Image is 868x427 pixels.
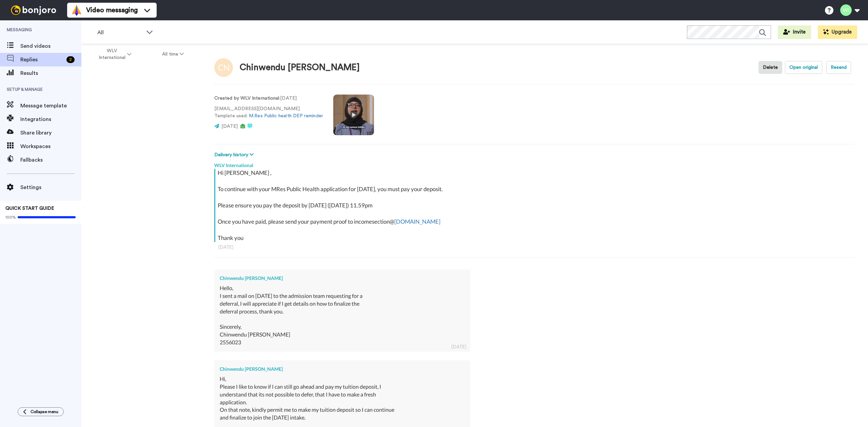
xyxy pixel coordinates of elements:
a: M.Res Public health DEP reminder [249,114,323,118]
span: [DATE] [221,124,238,129]
span: Share library [20,129,81,137]
img: vm-color.svg [71,5,82,16]
span: Message template [20,102,81,110]
div: Chinwendu [PERSON_NAME] [220,275,465,282]
span: Integrations [20,115,81,123]
button: Invite [778,25,811,39]
a: [DOMAIN_NAME] [394,218,440,225]
div: [DATE] [451,343,466,350]
span: Replies [20,56,64,64]
span: Send videos [20,42,81,50]
button: Upgrade [818,25,857,39]
button: Delivery history [214,151,256,159]
span: All [97,28,143,37]
span: QUICK START GUIDE [5,206,54,211]
img: Image of Chinwendu Boniface Nwankwo [214,58,233,77]
img: bj-logo-header-white.svg [8,5,59,15]
div: Chinwendu [PERSON_NAME] [240,63,360,73]
button: WLV International [83,45,147,64]
div: Chinwendu [PERSON_NAME] [220,366,465,372]
p: [EMAIL_ADDRESS][DOMAIN_NAME] Template used: [214,105,323,120]
button: Delete [758,61,782,74]
button: Open original [785,61,822,74]
span: Settings [20,183,81,191]
div: [DATE] [218,244,850,250]
span: Collapse menu [31,409,58,414]
span: Results [20,69,81,77]
strong: Created by WLV International [214,96,279,101]
span: 100% [5,215,16,220]
div: WLV International [214,159,854,169]
span: Workspaces [20,142,81,150]
span: Fallbacks [20,156,81,164]
button: All time [147,48,200,60]
div: 2 [66,56,75,63]
button: Collapse menu [18,407,64,416]
div: Hello, I sent a mail on [DATE] to the admission team requesting for a deferral, I will appreciate... [220,284,465,346]
span: WLV International [98,47,126,61]
button: Resend [826,61,851,74]
div: Hi [PERSON_NAME] , To continue with your MRes Public Health application for [DATE], you must pay ... [218,169,853,242]
p: : [DATE] [214,95,323,102]
span: Video messaging [86,5,138,15]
